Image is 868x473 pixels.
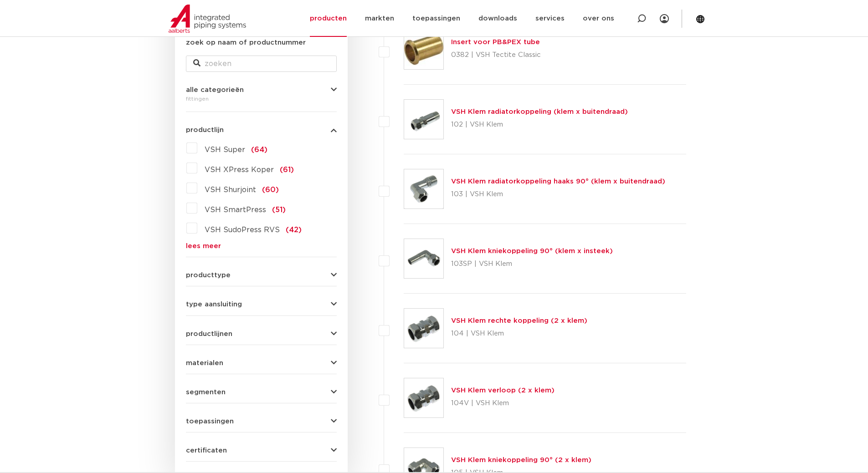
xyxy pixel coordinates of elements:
[186,86,337,93] button: alle categorieën
[205,226,280,234] span: VSH SudoPress RVS
[451,248,613,254] a: VSH Klem kniekoppeling 90° (klem x insteek)
[451,387,555,394] a: VSH Klem verloop (2 x klem)
[404,309,443,348] img: Thumbnail for VSH Klem rechte koppeling (2 x klem)
[186,447,227,454] span: certificaten
[451,257,613,271] p: 103SP | VSH Klem
[186,127,224,133] span: productlijn
[451,317,587,324] a: VSH Klem rechte koppeling (2 x klem)
[451,117,628,132] p: 102 | VSH Klem
[186,418,234,425] span: toepassingen
[451,39,540,46] a: Insert voor PB&PEX tube
[272,206,286,214] span: (51)
[186,331,337,337] button: productlijnen
[280,166,294,173] span: (61)
[186,331,232,337] span: productlijnen
[205,186,256,193] span: VSH Shurjoint
[451,108,628,115] a: VSH Klem radiatorkoppeling (klem x buitendraad)
[404,100,443,139] img: Thumbnail for VSH Klem radiatorkoppeling (klem x buitendraad)
[186,37,306,48] label: zoek op naam of productnummer
[186,301,242,308] span: type aansluiting
[451,187,665,202] p: 103 | VSH Klem
[186,418,337,425] button: toepassingen
[186,389,226,396] span: segmenten
[186,56,337,72] input: zoeken
[451,326,587,341] p: 104 | VSH Klem
[404,378,443,417] img: Thumbnail for VSH Klem verloop (2 x klem)
[404,30,443,69] img: Thumbnail for Insert voor PB&PEX tube
[186,272,337,279] button: producttype
[186,389,337,396] button: segmenten
[186,93,337,104] div: fittingen
[404,169,443,209] img: Thumbnail for VSH Klem radiatorkoppeling haaks 90° (klem x buitendraad)
[186,272,231,279] span: producttype
[451,396,555,411] p: 104V | VSH Klem
[404,239,443,278] img: Thumbnail for VSH Klem kniekoppeling 90° (klem x insteek)
[186,243,337,249] a: lees meer
[186,447,337,454] button: certificaten
[451,457,591,463] a: VSH Klem kniekoppeling 90° (2 x klem)
[262,186,279,193] span: (60)
[205,166,274,173] span: VSH XPress Koper
[451,178,665,185] a: VSH Klem radiatorkoppeling haaks 90° (klem x buitendraad)
[451,48,541,62] p: 0382 | VSH Tectite Classic
[186,360,337,366] button: materialen
[286,226,302,234] span: (42)
[205,206,266,214] span: VSH SmartPress
[251,146,267,153] span: (64)
[186,86,244,93] span: alle categorieën
[186,360,223,366] span: materialen
[186,301,337,308] button: type aansluiting
[205,146,245,153] span: VSH Super
[186,127,337,133] button: productlijn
